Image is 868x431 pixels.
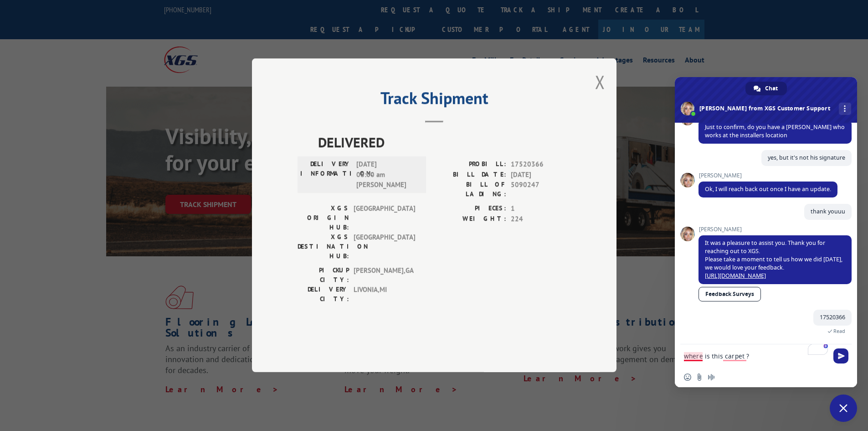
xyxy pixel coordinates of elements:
span: [PERSON_NAME] [699,226,852,233]
textarea: To enrich screen reader interactions, please activate Accessibility in Grammarly extension settings [684,344,830,367]
label: DELIVERY CITY: [298,285,349,304]
span: [PERSON_NAME] [699,172,837,179]
span: [GEOGRAPHIC_DATA] [354,204,415,233]
button: Close modal [595,70,605,94]
span: It was a pleasure to assist you. Thank you for reaching out to XGS. Please take a moment to tell ... [705,239,842,280]
label: BILL OF LADING: [434,180,506,199]
a: Chat [745,82,787,95]
a: [URL][DOMAIN_NAME] [705,272,766,280]
a: Feedback Surveys [699,287,761,301]
span: LIVONIA , MI [354,285,415,304]
a: Close chat [830,395,857,422]
span: Send a file [696,374,703,381]
label: PIECES: [434,204,506,214]
span: Audio message [708,374,715,381]
span: Ok, I will reach back out once I have an update. [705,185,831,193]
label: WEIGHT: [434,214,506,224]
span: [GEOGRAPHIC_DATA] [354,233,415,261]
label: BILL DATE: [434,170,506,180]
span: [DATE] [511,170,571,180]
span: thank youuu [811,208,845,215]
span: Just to confirm, do you have a [PERSON_NAME] who works at the installers location [705,123,845,139]
label: XGS DESTINATION HUB: [298,233,349,261]
span: 1 [511,204,571,214]
label: DELIVERY INFORMATION: [300,160,352,191]
span: Insert an emoji [684,374,691,381]
span: yes, but it's not his signature [768,154,845,161]
span: 17520366 [511,160,571,170]
h2: Track Shipment [298,92,571,109]
span: 224 [511,214,571,224]
span: 5090247 [511,180,571,199]
span: 17520366 [820,313,845,321]
span: [DATE] 08:00 am [PERSON_NAME] [356,160,418,191]
label: PROBILL: [434,160,506,170]
span: Chat [765,82,778,95]
span: Send [833,348,848,363]
label: XGS ORIGIN HUB: [298,204,349,233]
span: Read [833,328,845,334]
span: DELIVERED [318,132,571,153]
span: [PERSON_NAME] , GA [354,266,415,285]
label: PICKUP CITY: [298,266,349,285]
